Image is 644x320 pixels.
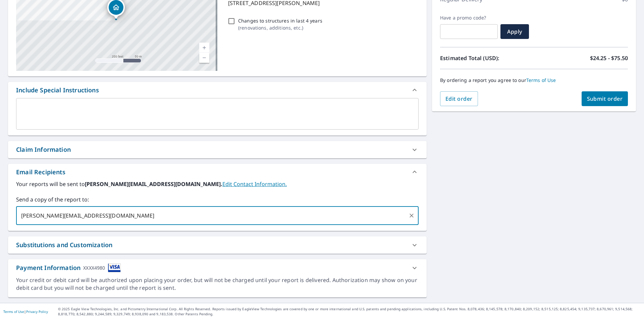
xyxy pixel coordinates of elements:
b: [PERSON_NAME][EMAIL_ADDRESS][DOMAIN_NAME]. [85,180,222,188]
div: Substitutions and Customization [8,236,427,254]
p: $24.25 - $75.50 [590,54,628,62]
span: Edit order [445,95,473,102]
label: Send a copy of the report to: [16,195,419,203]
div: Payment Information [16,263,121,272]
p: | [3,310,48,314]
div: Substitutions and Customization [16,240,112,249]
a: Current Level 17, Zoom Out [199,53,209,63]
label: Your reports will be sent to [16,180,419,188]
div: XXXX4980 [83,263,105,272]
p: © 2025 Eagle View Technologies, Inc. and Pictometry International Corp. All Rights Reserved. Repo... [58,307,641,317]
a: Terms of Use [526,77,556,83]
a: Terms of Use [3,309,24,314]
div: Claim Information [16,145,71,154]
p: ( renovations, additions, etc. ) [238,24,322,31]
div: Include Special Instructions [8,82,427,98]
p: Estimated Total (USD): [440,54,534,62]
label: Have a promo code? [440,15,498,21]
div: Email Recipients [16,168,65,177]
span: Submit order [587,95,623,102]
div: Email Recipients [8,164,427,180]
button: Apply [500,24,529,39]
div: Claim Information [8,141,427,158]
button: Edit order [440,91,478,106]
span: Apply [506,28,524,35]
div: Your credit or debit card will be authorized upon placing your order, but will not be charged unt... [16,276,419,292]
p: Changes to structures in last 4 years [238,17,322,24]
div: Include Special Instructions [16,86,99,95]
button: Clear [407,211,416,220]
a: Privacy Policy [26,309,48,314]
a: EditContactInfo [222,180,287,188]
div: Payment InformationXXXX4980cardImage [8,259,427,276]
p: By ordering a report you agree to our [440,77,628,83]
img: cardImage [108,263,121,272]
button: Submit order [582,91,628,106]
a: Current Level 17, Zoom In [199,43,209,53]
